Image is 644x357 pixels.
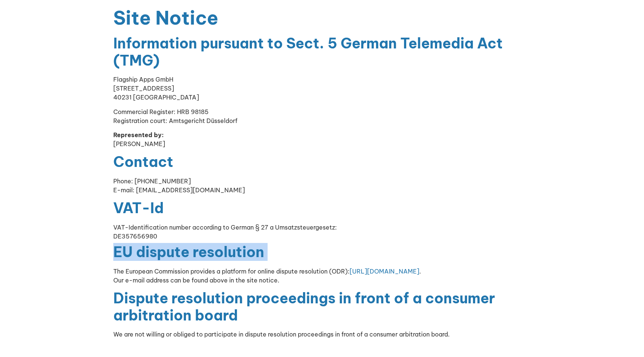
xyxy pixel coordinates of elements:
p: We are not willing or obliged to participate in dispute resolution proceedings in front of a cons... [113,330,531,339]
h2: VAT-Id [113,200,531,217]
div: VAT-Identification number according to German § 27 a Umsatzsteuergesetz: DE357656980 [113,223,531,241]
strong: Represented by: [113,131,164,139]
p: Phone: [PHONE_NUMBER] E-mail: [EMAIL_ADDRESS][DOMAIN_NAME] [113,177,531,195]
p: Commercial Register: HRB 98185 Registration court: Amtsgericht Düsseldorf [113,107,531,125]
p: The European Commission provides a platform for online dispute resolution (ODR): . Our e-mail add... [113,267,531,285]
p: Flagship Apps GmbH [STREET_ADDRESS] 40231 [GEOGRAPHIC_DATA] [113,75,531,102]
a: [URL][DOMAIN_NAME] [350,268,419,275]
h2: Information pursuant to Sect. 5 German Telemedia Act (TMG) [113,35,531,69]
h2: EU dispute resolution [113,244,531,261]
h1: Site Notice [113,7,531,29]
h2: Dispute resolution proceedings in front of a consumer arbitration board [113,290,531,324]
h2: Contact [113,154,531,171]
p: [PERSON_NAME] [113,130,531,148]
